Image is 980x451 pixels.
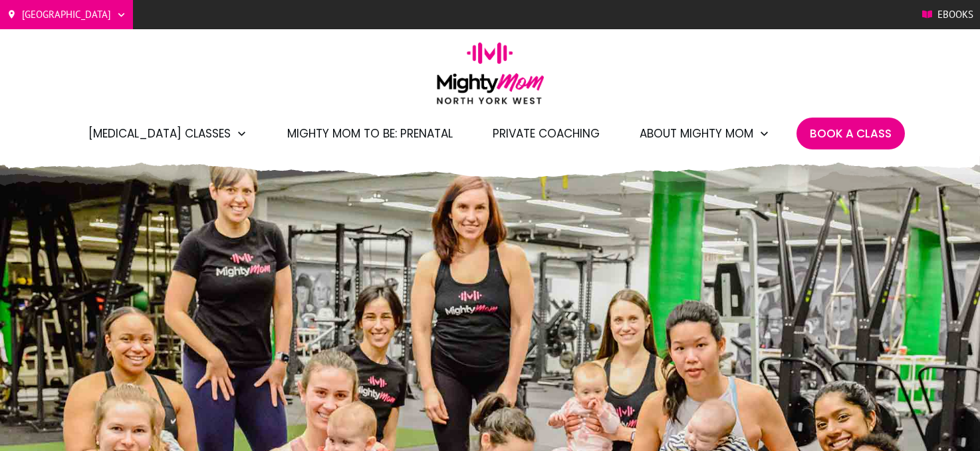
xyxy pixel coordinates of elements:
span: [MEDICAL_DATA] Classes [88,122,231,145]
a: Private Coaching [493,122,600,145]
span: [GEOGRAPHIC_DATA] [22,5,111,25]
a: [MEDICAL_DATA] Classes [88,122,247,145]
a: Mighty Mom to Be: Prenatal [287,122,453,145]
span: Ebooks [937,5,973,25]
a: Book A Class [810,122,892,145]
a: Ebooks [922,5,973,25]
a: [GEOGRAPHIC_DATA] [7,5,126,25]
span: About Mighty Mom [640,122,753,145]
a: About Mighty Mom [640,122,770,145]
